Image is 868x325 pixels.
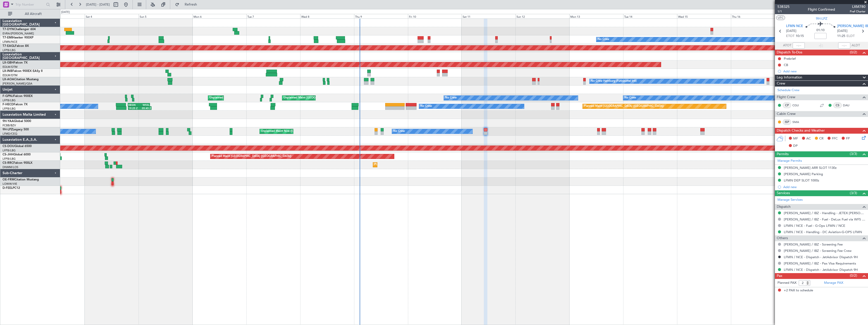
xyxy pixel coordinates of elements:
span: Others [777,235,788,241]
a: LFPB/LBG [3,149,16,152]
a: [PERSON_NAME]/QSA [3,82,32,86]
div: Mon 13 [569,14,623,18]
span: FFC [832,136,838,141]
a: LFMN / NCE - Dispatch - JetAdvisor Dispatch 9H [784,255,858,259]
a: [PERSON_NAME] / IBZ - Pax Visa Requirements [784,261,856,266]
div: Planned Maint Lagos ([PERSON_NAME]) [374,161,427,169]
a: FCBB/BZV [3,124,16,127]
a: LOWW/VIE [3,182,17,186]
span: Services [777,190,790,196]
a: LFPB/LBG [3,157,16,161]
div: Add new [783,185,865,189]
span: T7-EMI [3,36,12,39]
a: D-FEELPC12 [3,187,20,190]
div: Unplanned Maint [GEOGRAPHIC_DATA] ([GEOGRAPHIC_DATA]) [209,94,293,102]
div: No Crew Hamburg (Fuhlsbuttel Intl) [591,77,637,85]
div: Tue 7 [246,14,300,18]
button: All Aircraft [6,10,55,18]
div: No Crew [445,94,457,102]
div: Unplanned Maint [GEOGRAPHIC_DATA] ([GEOGRAPHIC_DATA]) [284,94,367,102]
span: 01:10 [816,28,824,33]
span: F-HECD [3,103,14,106]
a: Manage PAX [824,280,843,286]
div: No Crew [624,94,636,102]
span: LX-AOA [3,78,14,81]
a: [PERSON_NAME] / IBZ - Screening Fee Crew [784,249,852,253]
span: 9H-YAA [3,120,14,123]
span: LX-INB [3,70,12,73]
a: OE-FRMCitation Mustang [3,178,39,181]
span: +2 PAX to schedule [784,288,813,293]
span: ATOT [783,43,791,48]
span: D-FEEL [3,187,13,190]
span: [DATE] - [DATE] [86,2,110,7]
div: Thu 16 [731,14,785,18]
a: 9H-YAAGlobal 5000 [3,120,31,123]
span: Refresh [180,3,202,6]
a: 9H-LPZLegacy 500 [3,128,29,131]
div: Sun 5 [139,14,192,18]
span: Pax [777,273,782,279]
div: Thu 9 [354,14,408,18]
div: Sat 4 [85,14,139,18]
span: (3/3) [850,190,857,196]
span: FP [846,136,850,141]
div: Planned Maint [GEOGRAPHIC_DATA] ([GEOGRAPHIC_DATA]) [584,103,664,110]
span: Dispatch To-Dos [777,50,802,55]
span: All Aircraft [13,12,53,16]
div: CP [783,103,791,108]
span: 11:25 [837,34,845,39]
span: Dispatch Checks and Weather [777,128,825,134]
span: ETOT [786,34,794,39]
a: LFMN / NCE - Handling - DC Aviation-G-OPS LFMN [784,230,862,234]
a: CS-RRCFalcon 900LX [3,161,32,165]
a: T7-EAGLFalcon 8X [3,45,29,48]
label: Planned PAX [777,280,796,286]
a: LFMN/NCE [3,40,17,44]
div: No Crew [598,36,609,43]
span: (0/2) [850,273,857,278]
span: DP [793,144,798,149]
a: LFMN / NCE - Dispatch - JetAdvisor Dispatch 9H [784,268,858,272]
a: DNMM/LOS [3,165,18,169]
a: LX-AOACitation Mustang [3,78,39,81]
div: Wed 15 [677,14,731,18]
span: CS-JHH [3,153,13,156]
span: F-GPNJ [3,95,13,98]
span: ELDT [847,34,855,39]
span: [DATE] [786,29,796,34]
a: CS-JHHGlobal 6000 [3,153,31,156]
span: 1/1 [777,9,790,14]
a: SMA [792,120,804,124]
input: Trip Number [15,1,45,8]
a: T7-EMIHawker 900XP [3,36,33,39]
div: Prebrief [784,56,796,61]
span: 9H-LPZ [3,128,13,131]
span: Crew [777,81,785,87]
span: (3/3) [850,151,857,156]
span: [DATE] [837,29,848,34]
span: LXM780 [850,4,865,9]
button: UTC [776,15,785,20]
span: CS-DOU [3,145,14,148]
a: F-HECDFalcon 7X [3,103,28,106]
div: [PERSON_NAME] Parking [784,172,823,176]
a: LFMN / NCE - Fuel - G-Ops LFMN / NCE [784,224,845,228]
div: Mon 6 [192,14,246,18]
a: CS-DOUGlobal 6500 [3,145,32,148]
span: ALDT [852,43,860,48]
div: No Crew [420,103,432,110]
span: T7-EAGL [3,45,15,48]
a: LFPB/LBG [3,98,16,102]
div: No Crew [393,128,405,135]
div: LFMN DEP SLOT 1000z [784,178,819,182]
a: [PERSON_NAME] / IBZ - Fuel - DeLux Fuel via WFS - [PERSON_NAME] / IBZ [784,217,865,221]
div: 19:25 Z [128,107,140,110]
span: 10:15 [796,34,804,39]
a: [PERSON_NAME] / IBZ - Screening Fee [784,242,843,247]
span: (0/2) [850,50,857,55]
div: HEGN [128,103,139,106]
a: LX-INBFalcon 900EX EASy II [3,70,42,73]
span: Leg Information [777,75,802,80]
a: [PERSON_NAME] / IBZ - Handling - JETEX [PERSON_NAME] [784,211,865,215]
